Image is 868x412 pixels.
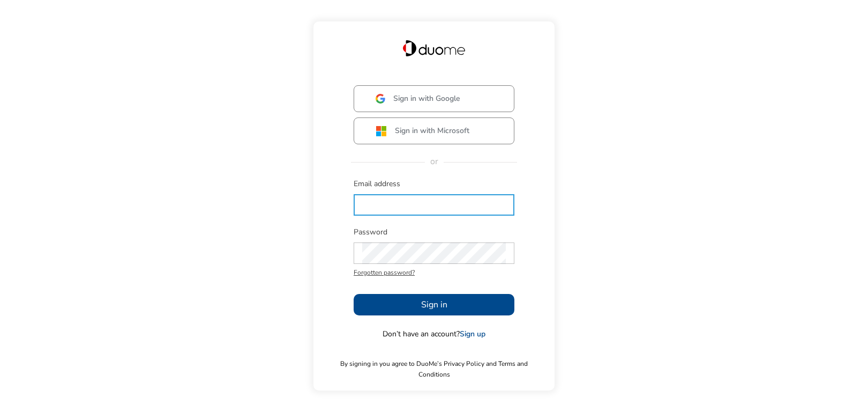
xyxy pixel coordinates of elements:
button: Sign in with Google [354,85,514,112]
span: Password [354,227,514,238]
span: Sign in with Microsoft [395,126,469,136]
span: or [425,156,444,167]
img: Duome [403,40,465,56]
span: Email address [354,179,514,189]
span: Sign in [421,298,447,311]
img: google.svg [376,94,385,104]
span: Sign in with Google [393,93,460,104]
span: By signing in you agree to DuoMe’s Privacy Policy and Terms and Conditions [324,358,544,380]
span: Don’t have an account? [383,329,485,340]
button: Sign in [354,294,514,315]
a: Sign up [460,329,485,339]
img: ms.svg [376,126,387,137]
button: Sign in with Microsoft [354,117,514,144]
span: Forgotten password? [354,267,514,278]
